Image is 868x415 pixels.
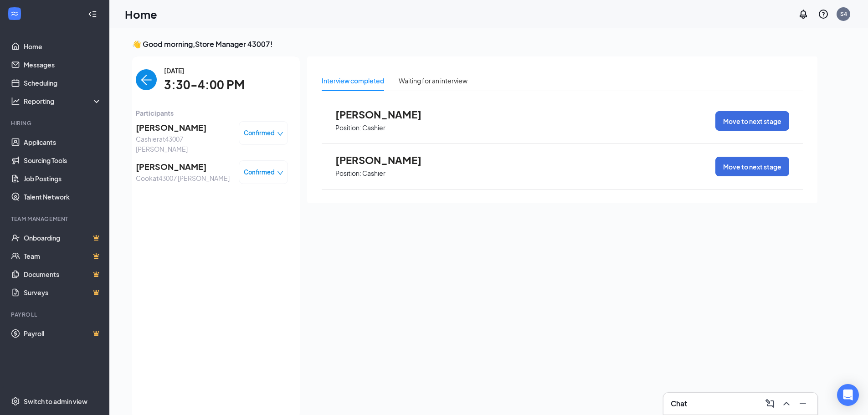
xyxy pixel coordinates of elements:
[24,37,102,56] a: Home
[136,108,288,118] span: Participants
[11,97,20,106] svg: Analysis
[244,168,275,177] span: Confirmed
[335,123,361,132] p: Position:
[132,39,817,49] h3: 👋 Good morning, Store Manager 43007 !
[136,121,231,134] span: [PERSON_NAME]
[671,399,687,409] h3: Chat
[164,66,245,76] span: [DATE]
[24,247,102,265] a: TeamCrown
[24,229,102,247] a: OnboardingCrown
[24,169,102,188] a: Job Postings
[136,69,157,90] button: back-button
[164,76,245,94] span: 3:30-4:00 PM
[362,123,385,132] p: Cashier
[24,151,102,169] a: Sourcing Tools
[779,396,794,411] button: ChevronUp
[781,398,792,409] svg: ChevronUp
[335,108,436,120] span: [PERSON_NAME]
[837,384,859,406] div: Open Intercom Messenger
[335,154,436,166] span: [PERSON_NAME]
[715,111,789,131] button: Move to next stage
[24,283,102,302] a: SurveysCrown
[125,6,157,22] h1: Home
[818,9,829,20] svg: QuestionInfo
[136,134,231,154] span: Cashier at 43007 [PERSON_NAME]
[11,119,100,127] div: Hiring
[362,169,385,178] p: Cashier
[24,97,102,106] div: Reporting
[763,396,777,411] button: ComposeMessage
[136,173,230,183] span: Cook at 43007 [PERSON_NAME]
[399,76,467,86] div: Waiting for an interview
[715,157,789,176] button: Move to next stage
[88,10,97,19] svg: Collapse
[11,397,20,406] svg: Settings
[840,10,847,18] div: S4
[24,265,102,283] a: DocumentsCrown
[24,133,102,151] a: Applicants
[24,188,102,206] a: Talent Network
[24,56,102,74] a: Messages
[136,160,230,173] span: [PERSON_NAME]
[798,9,809,20] svg: Notifications
[24,397,87,406] div: Switch to admin view
[765,398,776,409] svg: ComposeMessage
[11,311,100,318] div: Payroll
[277,131,283,137] span: down
[244,128,275,138] span: Confirmed
[24,324,102,343] a: PayrollCrown
[24,74,102,92] a: Scheduling
[10,9,19,18] svg: WorkstreamLogo
[322,76,384,86] div: Interview completed
[797,398,808,409] svg: Minimize
[11,215,100,223] div: Team Management
[277,170,283,176] span: down
[335,169,361,178] p: Position:
[796,396,810,411] button: Minimize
